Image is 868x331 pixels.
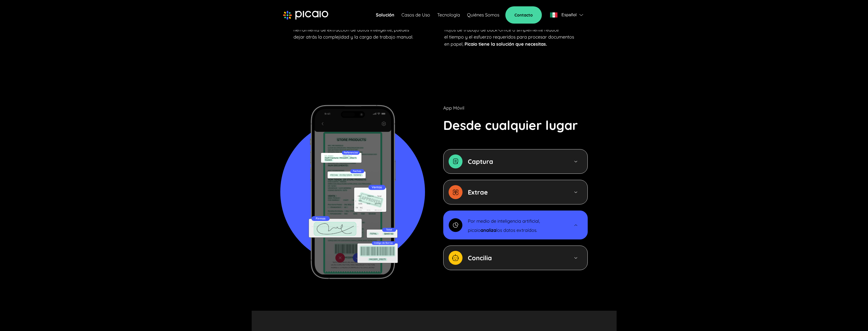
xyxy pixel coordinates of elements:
a: Contacto [505,6,542,24]
strong: Captura [468,158,493,165]
img: app-img [280,104,425,279]
img: flag [579,14,583,16]
a: Casos de Uso [401,11,430,19]
b: analiza [481,227,496,233]
strong: Extrae [468,188,488,196]
a: Solución [376,11,394,19]
img: dynamiccard-img [449,154,463,168]
p: Desde cualquier lugar [443,116,578,135]
a: Quiénes Somos [467,11,499,19]
a: Tecnología [437,11,460,19]
img: picaio-logo [283,11,328,20]
img: arrow-img [574,159,578,164]
span: los datos extraídos. [496,227,537,233]
img: arrow-img [574,190,578,194]
img: dynamiccard-img [449,251,463,265]
img: dynamiccard-img [449,185,463,199]
img: arrow-img [574,256,578,260]
span: Por medio de inteligencia artificial, picaio [468,218,540,233]
img: arrow-img [574,223,578,227]
p: App Móvil [443,104,464,112]
img: dynamiccard-img [449,218,463,232]
span: Español [561,11,577,19]
strong: Concilia [468,254,492,262]
img: flag [550,12,558,18]
b: Picaio tiene la solución que necesitas. [465,41,547,47]
button: flagEspañolflag [548,10,585,20]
